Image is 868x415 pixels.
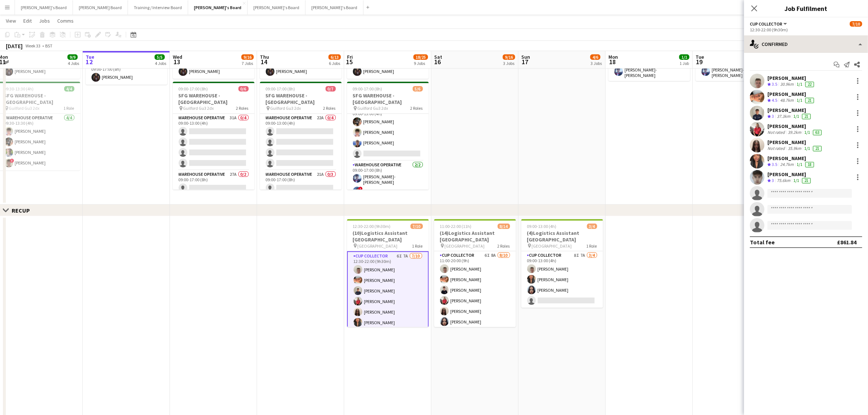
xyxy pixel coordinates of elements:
span: 5/6 [413,86,423,92]
span: CUP COLLECTOR [750,21,782,27]
span: 7/10 [850,21,862,27]
div: 09:00-17:00 (8h)0/6SFG WAREHOUSE - [GEOGRAPHIC_DATA] Guilford Gu3 2dx2 RolesWarehouse Operative31... [173,82,254,190]
div: 21 [802,178,811,183]
span: 1/1 [679,54,689,60]
span: 13 [172,58,182,66]
span: 09:00-17:00 (8h) [266,86,295,92]
div: 21 [813,146,822,151]
div: 7 Jobs [242,61,253,66]
span: 0/7 [326,86,336,92]
span: ! [358,187,363,191]
span: 2 Roles [410,105,423,111]
h3: SFG WAREHOUSE - [GEOGRAPHIC_DATA] [173,92,254,105]
div: 9 Jobs [414,61,428,66]
span: 4/6 [590,54,600,60]
h3: Job Fulfilment [744,4,868,13]
span: 8/14 [498,224,510,229]
div: [PERSON_NAME] [767,91,816,97]
div: RECUP [12,207,36,214]
span: 0/6 [238,86,249,92]
app-skills-label: 1/1 [797,81,802,87]
app-card-role: Warehouse Operative19A3/409:00-13:00 (4h)[PERSON_NAME][PERSON_NAME][PERSON_NAME] [347,104,429,161]
div: 22 [805,82,814,87]
div: 1 Job [680,61,689,66]
span: Guilford Gu3 2dx [270,105,301,111]
div: [PERSON_NAME] [767,139,823,146]
span: 1 Role [587,243,597,249]
div: 21 [802,114,811,119]
app-card-role: Warehouse Operative1/109:00-17:00 (8h)[PERSON_NAME] [86,60,167,85]
h3: SFG WAREHOUSE - [GEOGRAPHIC_DATA] [347,92,429,105]
span: 9/9 [67,54,78,60]
span: 2 Roles [498,243,510,249]
app-card-role: Warehouse Operative31A0/409:00-13:00 (4h) [173,114,254,170]
app-job-card: 09:00-17:00 (8h)0/7SFG WAREHOUSE - [GEOGRAPHIC_DATA] Guilford Gu3 2dx2 RolesWarehouse Operative22... [260,82,342,190]
app-skills-label: 1/1 [804,146,810,151]
span: Jobs [39,18,50,24]
div: [PERSON_NAME] [767,107,812,113]
div: Not rated [767,129,786,135]
span: 15 [346,58,353,66]
div: [PERSON_NAME] [767,75,816,81]
span: ! [10,159,14,163]
span: [GEOGRAPHIC_DATA] [358,243,398,249]
span: 09:00-17:00 (8h) [179,86,208,92]
span: Wed [173,54,182,60]
span: 2 Roles [323,105,336,111]
div: Confirmed [744,35,868,53]
span: Comms [57,18,74,24]
a: Edit [20,16,35,26]
app-job-card: 09:00-13:00 (4h)3/4(4)Logistics Assistant [GEOGRAPHIC_DATA] [GEOGRAPHIC_DATA]1 RoleCUP COLLECTOR8... [521,219,603,308]
div: [DATE] [6,42,23,50]
app-card-role: CUP COLLECTOR6I7A7/1012:30-22:00 (9h30m)[PERSON_NAME][PERSON_NAME][PERSON_NAME][PERSON_NAME][PERS... [347,251,429,373]
div: 24.7km [779,162,795,168]
div: 39.2km [786,129,803,135]
span: 9/16 [241,54,254,60]
span: Thu [260,54,269,60]
app-skills-label: 1/1 [793,178,799,183]
span: Sun [521,54,530,60]
span: Mon [608,54,618,60]
span: 12 [85,58,94,66]
span: 4.5 [772,97,777,103]
span: View [6,18,16,24]
span: 1 Role [412,243,423,249]
div: [PERSON_NAME] [767,171,812,178]
app-job-card: 12:30-22:00 (9h30m)7/10(10)Logistics Assistant [GEOGRAPHIC_DATA] [GEOGRAPHIC_DATA]1 RoleCUP COLLE... [347,219,429,327]
span: Sat [434,54,442,60]
app-job-card: 09:00-17:00 (8h)5/6SFG WAREHOUSE - [GEOGRAPHIC_DATA] Guilford Gu3 2dx2 RolesWarehouse Operative19... [347,82,429,190]
div: 11:00-22:00 (11h)8/14(14)Logistics Assistant [GEOGRAPHIC_DATA] [GEOGRAPHIC_DATA]2 RolesCUP COLLEC... [434,219,516,327]
div: 30.9km [779,81,795,88]
span: Guilford Gu3 2dx [9,105,40,111]
a: View [3,16,19,26]
span: 14 [259,58,269,66]
app-card-role: CUP COLLECTOR8I7A3/409:00-13:00 (4h)[PERSON_NAME][PERSON_NAME][PERSON_NAME] [521,251,603,308]
app-skills-label: 1/1 [804,129,810,135]
span: 12:30-22:00 (9h30m) [353,224,391,229]
span: Fri [347,54,353,60]
span: 3 [772,178,774,183]
app-skills-label: 1/1 [797,97,802,103]
div: 63 [813,130,822,135]
app-card-role: Warehouse Operative21A0/309:00-17:00 (8h) [260,170,342,216]
span: 5/5 [155,54,165,60]
span: 3.5 [772,81,777,87]
span: 3 [772,113,774,119]
span: 1 Role [64,105,74,111]
div: 4 Jobs [155,61,166,66]
span: 4/4 [64,86,74,92]
span: 3.5 [772,162,777,167]
h3: (14)Logistics Assistant [GEOGRAPHIC_DATA] [434,230,516,243]
div: 4 Jobs [68,61,79,66]
div: 75.6km [775,178,792,184]
span: 6/13 [328,54,341,60]
div: 37.3km [775,113,792,120]
span: 09:00-17:00 (8h) [353,86,382,92]
app-card-role: Warehouse Operative27A0/209:00-17:00 (8h) [173,170,254,206]
h3: (4)Logistics Assistant [GEOGRAPHIC_DATA] [521,230,603,243]
span: 9/16 [503,54,515,60]
div: 3 Jobs [591,61,602,66]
